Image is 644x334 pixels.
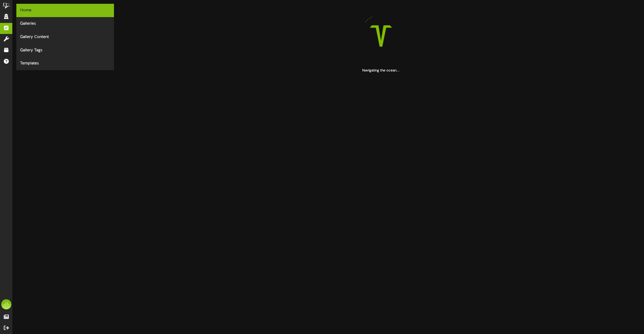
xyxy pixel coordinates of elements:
[16,17,114,30] div: Galleries
[362,69,399,72] strong: Navigating the ocean...
[16,44,114,57] div: Gallery Tags
[16,30,114,44] div: Gallery Content
[16,57,114,70] div: Templates
[16,4,114,17] div: Home
[349,4,413,68] img: loading-spinner-4.png
[1,299,11,309] div: JS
